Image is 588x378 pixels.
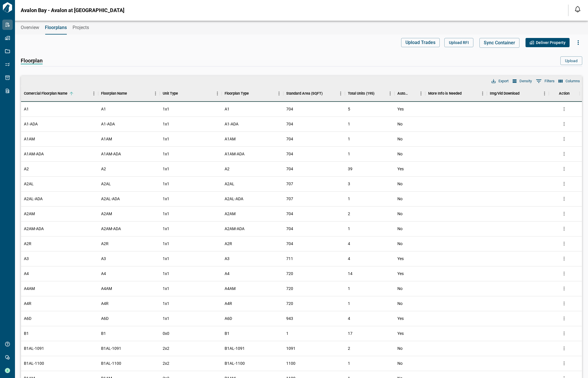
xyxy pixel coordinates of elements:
[560,120,568,128] button: more
[67,89,75,98] button: Sort
[225,166,229,172] span: A2
[73,25,89,30] span: Projects
[286,331,289,336] span: 1
[397,181,403,187] span: No
[401,38,440,47] button: Upload Trades
[127,89,135,98] button: Sort
[286,136,293,142] span: 704
[24,151,44,157] span: A1AM-ADA
[101,136,112,142] span: A1AM
[163,151,169,157] span: 1x1
[348,137,350,141] span: 1
[394,85,425,102] div: Autodesk URL Added
[560,299,568,308] button: more
[21,25,39,30] span: Overview
[225,345,245,351] span: B1AL-1091
[225,256,229,261] span: A3
[163,301,169,306] span: 1x1
[225,136,236,142] span: A1AM
[417,89,425,98] button: Menu
[225,286,236,291] span: A4AM
[225,121,238,127] span: A1-ADA
[160,85,221,102] div: Unit Type
[425,85,487,102] div: More Info is Needed
[348,196,350,201] span: 1
[101,331,106,336] span: B1
[163,226,169,232] span: 1x1
[534,77,556,86] button: Show filters
[101,345,121,351] span: B1AL-1091
[163,211,169,217] span: 1x1
[348,256,350,261] span: 4
[163,316,169,321] span: 1x1
[101,166,106,172] span: A2
[24,226,44,232] span: A2AM-ADA
[560,165,568,173] button: more
[24,286,35,291] span: A4AM
[101,316,109,321] span: A6D
[225,301,232,306] span: A4R
[348,85,374,102] div: Total Units (195)
[163,360,169,366] span: 2x2
[163,241,169,247] span: 1x1
[397,196,403,202] span: No
[286,360,295,366] span: 1100
[286,226,293,232] span: 704
[225,241,232,247] span: A2R
[348,107,350,111] span: 5
[348,286,350,291] span: 1
[286,241,293,247] span: 704
[45,25,67,30] span: Floorplans
[397,345,403,351] span: No
[540,89,549,98] button: Menu
[397,226,403,232] span: No
[348,316,350,321] span: 4
[348,361,350,366] span: 1
[286,106,293,112] span: 704
[225,196,243,202] span: A2AL-ADA
[397,271,404,276] span: Yes
[21,85,98,102] div: Comercial Floorplan Name
[428,85,462,102] div: More Info is Needed
[511,77,533,85] button: Density
[490,77,510,85] button: Export
[560,284,568,293] button: more
[24,85,67,102] div: Comercial Floorplan Name
[98,85,160,102] div: Floorplan Name
[163,121,169,127] span: 1x1
[101,241,109,247] span: A2R
[397,256,404,261] span: Yes
[101,121,115,127] span: A1-ADA
[560,344,568,353] button: more
[397,331,404,336] span: Yes
[213,89,222,98] button: Menu
[560,56,582,65] button: Upload
[397,241,403,247] span: No
[397,360,403,366] span: No
[24,181,34,187] span: A2AL
[225,181,234,187] span: A2AL
[101,271,106,276] span: A4
[397,151,403,157] span: No
[101,85,127,102] div: Floorplan Name
[560,180,568,188] button: more
[286,181,293,187] span: 707
[163,181,169,187] span: 1x1
[286,345,295,351] span: 1091
[560,105,568,113] button: more
[405,40,435,45] span: Upload Trades
[348,301,350,306] span: 1
[462,89,470,98] button: Sort
[526,38,570,47] button: Deliver Property
[348,331,352,336] span: 17
[163,345,169,351] span: 2x2
[560,135,568,143] button: more
[397,121,403,127] span: No
[101,256,106,261] span: A3
[24,106,29,112] span: A1
[348,167,352,171] span: 39
[24,345,44,351] span: B1AL-1091
[101,211,112,217] span: A2AM
[549,85,580,102] div: Action
[163,271,169,276] span: 1x1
